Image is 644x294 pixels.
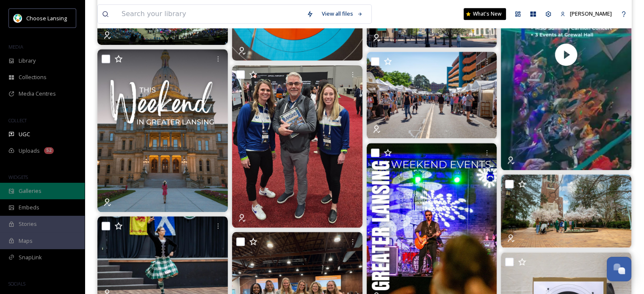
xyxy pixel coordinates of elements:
[8,174,28,180] span: WIDGETS
[556,5,616,22] a: [PERSON_NAME]
[8,117,27,124] span: COLLECT
[44,147,54,154] div: 52
[367,52,497,138] img: Discover the best of Lansing, straight to your inbox! 📬 From can't-miss events like the upcoming ...
[26,14,67,22] span: Choose Lansing
[19,147,40,155] span: Uploads
[19,90,56,98] span: Media Centres
[570,10,612,17] span: [PERSON_NAME]
[14,14,22,22] img: logo.jpeg
[607,257,631,281] button: Open Chat
[19,253,42,261] span: SnapLink
[19,220,37,228] span: Stories
[19,73,47,81] span: Collections
[19,57,36,65] span: Library
[8,280,25,287] span: SOCIALS
[19,203,39,212] span: Embeds
[117,5,302,23] input: Search your library
[501,174,631,247] img: 🎓 Congrats, Spartan grads! 💚🤍 We’re cheering you on as you cross that stage and take your next bi...
[19,130,30,138] span: UGC
[8,44,23,50] span: MEDIA
[232,65,362,228] img: We had a great week at one of our favorite annual events, the Sports Events Symposium hosted by @...
[19,237,33,245] span: Maps
[464,8,506,20] a: What's New
[97,49,228,212] img: Looking for weekend plans that go beyond the usual? Greater Lansing's got you. Here are four reas...
[19,187,41,195] span: Galleries
[318,5,367,22] a: View all files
